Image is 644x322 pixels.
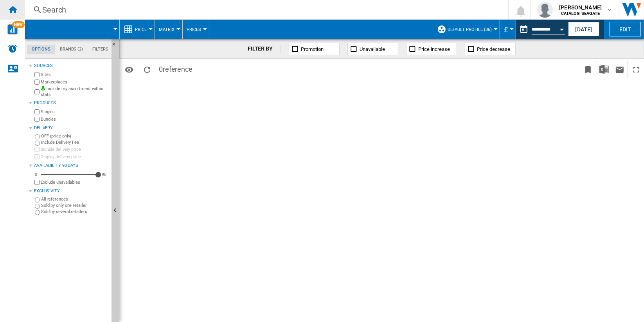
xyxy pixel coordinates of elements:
button: Hide [112,39,121,53]
input: Include my assortment within stats [34,87,40,97]
div: 90 [100,172,108,177]
span: reference [163,65,192,73]
input: Sites [34,72,40,77]
label: OFF (price only) [41,133,108,139]
button: Maximize [628,60,644,78]
input: Singles [34,109,40,114]
button: £ [504,20,512,39]
div: Sources [34,63,108,69]
span: Promotion [301,46,324,52]
button: Promotion [289,43,340,55]
label: Include Delivery Fee [41,139,108,145]
div: Search [42,4,487,15]
span: £ [504,25,508,34]
input: Display delivery price [34,154,40,159]
input: Bundles [34,117,40,122]
label: Display delivery price [41,154,108,160]
button: Edit [610,22,641,36]
img: profile.jpg [537,2,553,18]
span: Prices [187,27,201,32]
span: NEW [12,21,25,28]
label: Sold by only one retailer [41,203,108,208]
md-tab-item: Brands (2) [55,45,88,54]
div: Availability 90 Days [34,163,108,169]
button: Prices [187,20,205,39]
b: CATALOG SEAGATE [561,11,600,16]
button: Bookmark this report [580,60,596,78]
button: md-calendar [516,22,532,37]
button: Matrix [159,20,178,39]
input: Include delivery price [34,147,40,152]
label: Include delivery price [41,147,108,152]
img: excel-24x24.png [599,65,609,74]
div: Default profile (36) [437,20,496,39]
span: Unavailable [360,46,385,52]
button: Send this report by email [612,60,628,78]
label: Include my assortment within stats [41,86,108,98]
div: Delivery [34,125,108,131]
input: OFF (price only) [35,134,40,139]
button: Unavailable [347,43,398,55]
input: Sold by several retailers [35,210,40,215]
input: Display delivery price [34,180,40,185]
md-tab-item: Options [27,45,55,54]
div: This report is based on a date in the past. [516,20,567,39]
div: 0 [33,172,39,177]
span: [PERSON_NAME] [559,4,602,11]
img: mysite-bg-18x18.png [41,86,45,90]
input: Marketplaces [34,80,40,85]
span: Price [135,27,147,32]
img: wise-card.svg [7,24,18,34]
button: Price decrease [465,43,516,55]
button: Default profile (36) [448,20,496,39]
label: Sold by several retailers [41,209,108,215]
button: Open calendar [555,21,569,35]
div: Price [124,20,151,39]
label: Marketplaces [41,79,108,85]
input: Sold by only one retailer [35,204,40,209]
span: Price increase [418,46,450,52]
div: FILTER BY [248,45,281,53]
input: Include Delivery Fee [35,141,40,146]
button: [DATE] [568,22,599,36]
button: Price [135,20,151,39]
md-tab-item: Filters [88,45,113,54]
span: Default profile (36) [448,27,492,32]
md-menu: Currency [500,20,516,39]
md-slider: Availability [41,171,98,179]
span: Price decrease [477,46,510,52]
label: Sites [41,72,108,78]
button: Options [121,62,137,76]
label: Bundles [41,116,108,122]
input: All references [35,197,40,203]
div: Exclusivity [34,188,108,194]
label: All references [41,196,108,202]
label: Singles [41,109,108,115]
div: Products [34,100,108,106]
label: Exclude unavailables [41,179,108,185]
img: alerts-logo.svg [8,44,17,53]
button: Reload [139,60,155,78]
span: Matrix [159,27,174,32]
button: Price increase [406,43,457,55]
button: Download in Excel [596,60,612,78]
span: 0 [155,60,196,76]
